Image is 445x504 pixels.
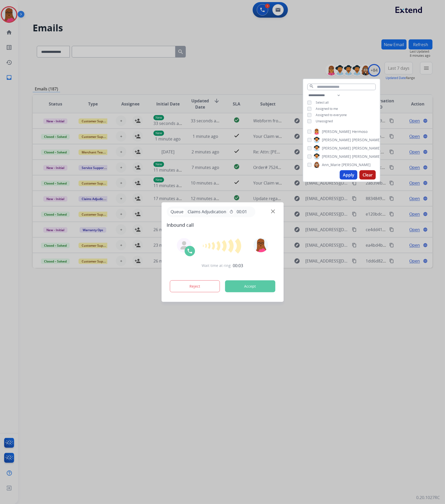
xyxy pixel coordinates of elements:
span: Wait time at ring: [202,263,232,268]
p: Queue [169,209,186,215]
img: close-button [271,209,275,213]
span: Hermoso [352,129,368,134]
img: agent-avatar [180,241,188,250]
img: avatar [254,238,268,252]
span: [PERSON_NAME] [322,129,351,134]
span: [PERSON_NAME] [352,146,381,151]
span: Assigned to me [316,107,338,111]
span: [PERSON_NAME] [352,137,381,143]
span: [PERSON_NAME] [352,154,381,159]
span: 00:01 [237,209,247,215]
span: [PERSON_NAME] [342,162,371,167]
button: Clear [359,170,376,180]
span: [PERSON_NAME] [322,137,351,143]
img: call-icon [187,248,193,254]
p: 0.20.1027RC [416,495,440,501]
span: [PERSON_NAME] [322,146,351,151]
span: 00:03 [233,262,243,269]
button: Apply [340,170,357,180]
span: Unassigned [316,119,333,123]
span: Ann_Marie [322,162,341,167]
button: Reject [170,280,220,292]
span: Inbound call [167,221,278,229]
button: Accept [225,280,275,292]
span: Claims Adjudication [186,209,228,215]
mat-icon: search [309,84,314,89]
mat-icon: timer [229,210,234,214]
span: Assigned to everyone [316,113,347,117]
span: Select all [316,100,329,105]
span: [PERSON_NAME] [322,154,351,159]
